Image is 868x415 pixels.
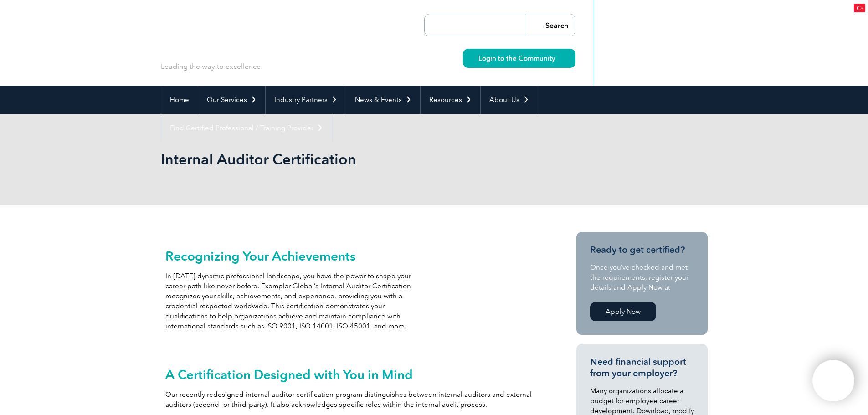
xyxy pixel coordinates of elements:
[266,86,346,114] a: Industry Partners
[165,367,539,382] h2: A Certification Designed with You in Mind
[165,271,411,331] p: In [DATE] dynamic professional landscape, you have the power to shape your career path like never...
[161,150,511,168] h1: Internal Auditor Certification
[822,369,845,392] img: svg+xml;nitro-empty-id=MTEyNjoxMTY=-1;base64,PHN2ZyB2aWV3Qm94PSIwIDAgNDAwIDQwMCIgd2lkdGg9IjQwMCIg...
[165,249,411,263] h2: Recognizing Your Achievements
[590,262,694,292] p: Once you’ve checked and met the requirements, register your details and Apply Now at
[161,114,332,142] a: Find Certified Professional / Training Provider
[481,86,538,114] a: About Us
[420,236,539,346] img: internal auditors
[854,4,865,12] img: tr
[525,14,575,36] input: Search
[555,56,560,61] img: svg+xml;nitro-empty-id=MzYyOjIyMw==-1;base64,PHN2ZyB2aWV3Qm94PSIwIDAgMTEgMTEiIHdpZHRoPSIxMSIgaGVp...
[590,244,694,256] h3: Ready to get certified?
[198,86,265,114] a: Our Services
[463,49,575,68] a: Login to the Community
[165,389,539,410] p: Our recently redesigned internal auditor certification program distinguishes between internal aud...
[421,86,480,114] a: Resources
[161,61,261,72] p: Leading the way to excellence
[346,86,420,114] a: News & Events
[161,86,198,114] a: Home
[590,356,694,379] h3: Need financial support from your employer?
[590,302,656,321] a: Apply Now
